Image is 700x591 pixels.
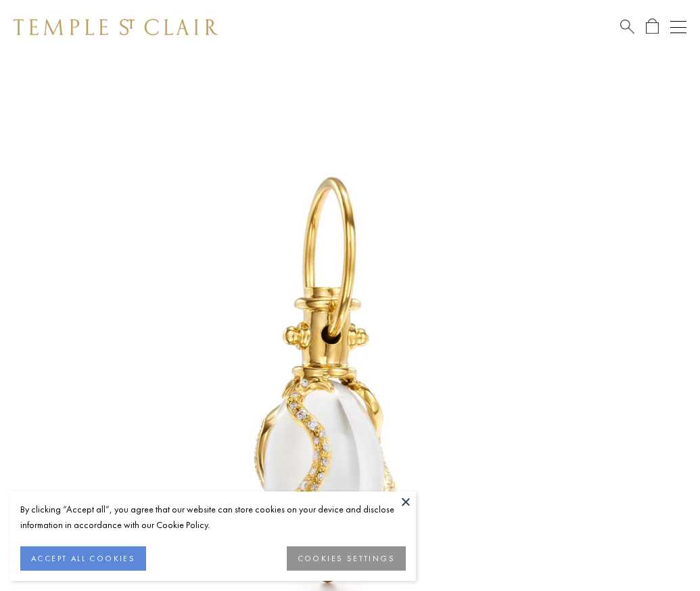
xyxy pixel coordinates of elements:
[646,18,659,35] a: Open Shopping Bag
[20,546,146,571] button: ACCEPT ALL COOKIES
[14,19,218,35] img: Temple St. Clair
[287,546,406,571] button: COOKIES SETTINGS
[670,19,686,35] button: Open navigation
[620,18,634,35] a: Search
[20,502,406,533] div: By clicking “Accept all”, you agree that our website can store cookies on your device and disclos...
